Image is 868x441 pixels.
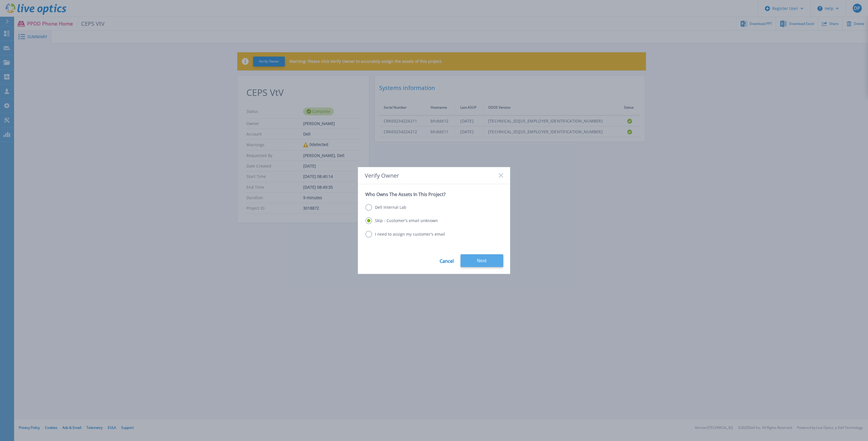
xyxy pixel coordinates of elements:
[365,192,503,197] p: Who Owns The Assets In This Project?
[365,231,445,238] label: I need to assign my customer's email
[365,172,399,179] span: Verify Owner
[365,204,406,211] label: Dell Internal Lab
[440,254,454,267] a: Cancel
[461,254,503,267] button: Next
[365,217,438,224] label: Skip - Customer's email unknown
